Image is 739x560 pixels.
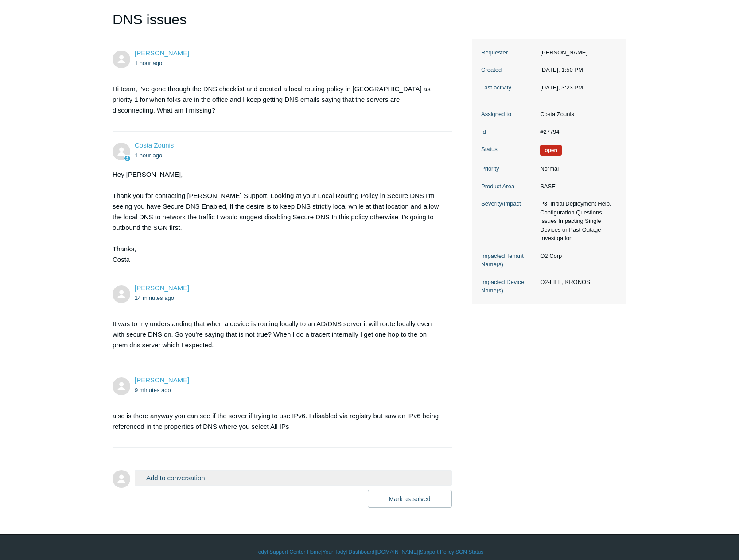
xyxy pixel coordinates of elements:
[113,548,626,556] div: | | | |
[135,284,189,292] span: Andrew Stevens
[481,182,536,191] dt: Product Area
[536,110,618,119] dd: Costa Zounis
[481,145,536,154] dt: Status
[536,48,618,57] dd: [PERSON_NAME]
[536,252,618,261] dd: O2 Corp
[113,319,443,350] p: It was to my understanding that when a device is routing locally to an AD/DNS server it will rout...
[536,164,618,173] dd: Normal
[420,548,454,556] a: Support Policy
[376,548,418,556] a: [DOMAIN_NAME]
[135,376,189,384] a: [PERSON_NAME]
[113,169,443,265] div: Hey [PERSON_NAME], Thank you for contacting [PERSON_NAME] Support. Looking at your Local Routing ...
[536,182,618,191] dd: SASE
[481,66,536,74] dt: Created
[113,411,443,432] p: also is there anyway you can see if the server if trying to use IPv6. I disabled via registry but...
[135,141,174,149] a: Costa Zounis
[536,199,618,243] dd: P3: Initial Deployment Help, Configuration Questions, Issues Impacting Single Devices or Past Out...
[481,110,536,119] dt: Assigned to
[135,152,162,159] time: 08/29/2025, 14:04
[135,60,162,66] time: 08/29/2025, 13:50
[455,548,483,556] a: SGN Status
[135,387,171,393] time: 08/29/2025, 15:23
[135,49,189,57] span: Andrew Stevens
[135,376,189,384] span: Andrew Stevens
[536,128,618,136] dd: #27794
[113,84,443,116] p: Hi team, I've gone through the DNS checklist and created a local routing policy in [GEOGRAPHIC_DA...
[536,278,618,287] dd: O2-FILE, KRONOS
[113,9,452,39] h1: DNS issues
[481,128,536,136] dt: Id
[135,295,174,301] time: 08/29/2025, 15:18
[135,284,189,292] a: [PERSON_NAME]
[481,278,536,295] dt: Impacted Device Name(s)
[481,164,536,173] dt: Priority
[481,83,536,92] dt: Last activity
[481,252,536,269] dt: Impacted Tenant Name(s)
[368,490,452,508] button: Mark as solved
[540,66,583,73] time: 08/29/2025, 13:50
[256,548,321,556] a: Todyl Support Center Home
[540,145,562,156] span: We are working on a response for you
[323,548,374,556] a: Your Todyl Dashboard
[481,199,536,208] dt: Severity/Impact
[540,84,583,91] time: 08/29/2025, 15:23
[135,470,452,486] button: Add to conversation
[481,48,536,57] dt: Requester
[135,49,189,57] a: [PERSON_NAME]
